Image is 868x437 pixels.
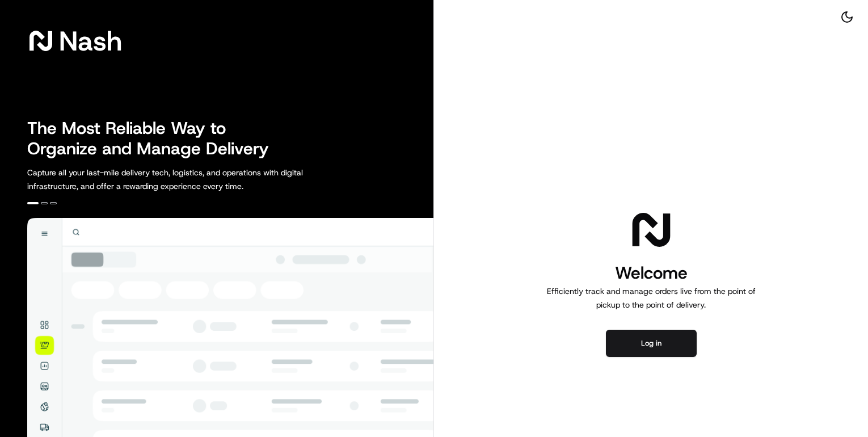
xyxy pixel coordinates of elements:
[542,262,760,284] h1: Welcome
[606,330,697,357] button: Log in
[59,30,122,52] span: Nash
[27,166,354,193] p: Capture all your last-mile delivery tech, logistics, and operations with digital infrastructure, ...
[27,118,281,159] h2: The Most Reliable Way to Organize and Manage Delivery
[542,284,760,312] p: Efficiently track and manage orders live from the point of pickup to the point of delivery.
